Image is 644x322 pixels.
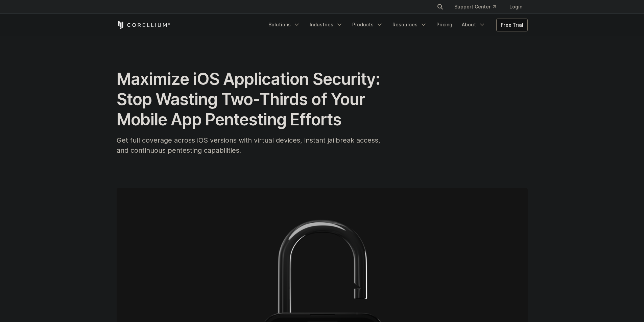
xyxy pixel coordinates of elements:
[432,19,456,31] a: Pricing
[497,19,527,31] a: Free Trial
[306,19,347,31] a: Industries
[117,21,170,29] a: Corellium Home
[348,19,387,31] a: Products
[429,1,528,13] div: Navigation Menu
[264,19,304,31] a: Solutions
[458,19,490,31] a: About
[388,19,431,31] a: Resources
[449,1,501,13] a: Support Center
[117,69,380,129] span: Maximize iOS Application Security: Stop Wasting Two-Thirds of Your Mobile App Pentesting Efforts
[504,1,528,13] a: Login
[434,1,446,13] button: Search
[264,19,528,31] div: Navigation Menu
[117,136,380,154] span: Get full coverage across iOS versions with virtual devices, instant jailbreak access, and continu...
